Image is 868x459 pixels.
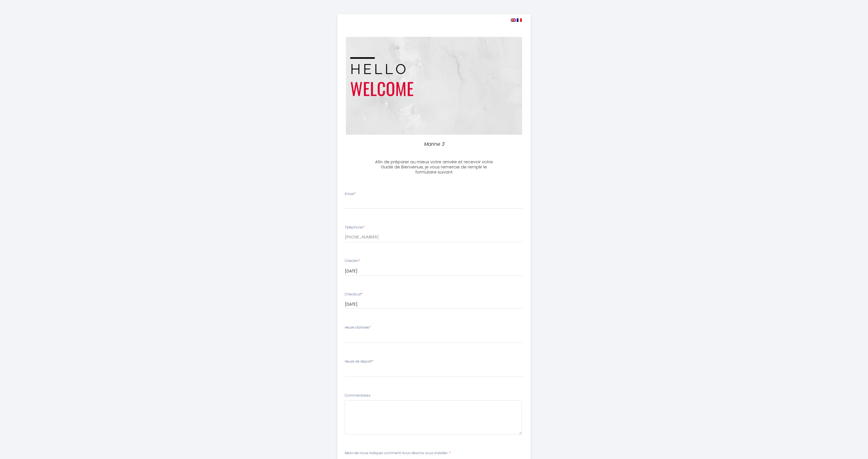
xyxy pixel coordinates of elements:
[511,18,516,22] img: en.png
[345,191,356,197] label: Email
[517,18,522,22] img: fr.png
[345,393,371,398] label: Commentaires
[373,140,495,148] p: Marine 3
[345,450,451,456] label: Merci de nous indiquer comment nous devons vous installer :
[345,258,360,264] label: Checkin
[345,325,371,330] label: Heure d'arrivée
[345,225,365,230] label: Téléphone
[345,292,363,297] label: Checkout
[371,159,497,175] h3: Afin de préparer au mieux votre arrivée et recevoir votre Guide de Bienvenue, je vous remercie de...
[345,359,373,364] label: Heure de départ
